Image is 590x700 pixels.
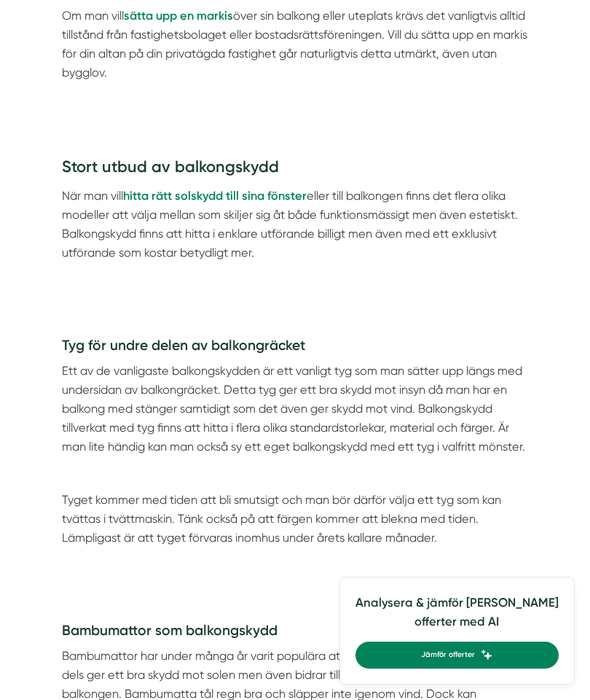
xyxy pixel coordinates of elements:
[355,642,559,669] a: Jämför offerter
[62,621,529,647] h3: Bambumattor som balkongskydd
[62,7,529,83] p: Om man vill över sin balkong eller uteplats krävs det vanligtvis alltid tillstånd från fastighets...
[124,9,233,23] a: sätta upp en markis
[62,187,529,263] p: När man vill eller till balkongen finns det flera olika modeller att välja mellan som skiljer sig...
[62,491,529,548] p: Tyget kommer med tiden att bli smutsigt och man bör därför välja ett tyg som kan tvättas i tvättm...
[62,335,529,362] h3: Tyg för undre delen av balkongräcket
[62,362,529,457] p: Ett av de vanligaste balkongskydden är ett vanligt tyg som man sätter upp längs med undersidan av...
[62,156,529,187] h2: Stort utbud av balkongskydd
[421,649,475,661] span: Jämför offerter
[123,189,307,203] a: hitta rätt solskydd till sina fönster
[355,593,559,642] h4: Analysera & jämför [PERSON_NAME] offerter med AI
